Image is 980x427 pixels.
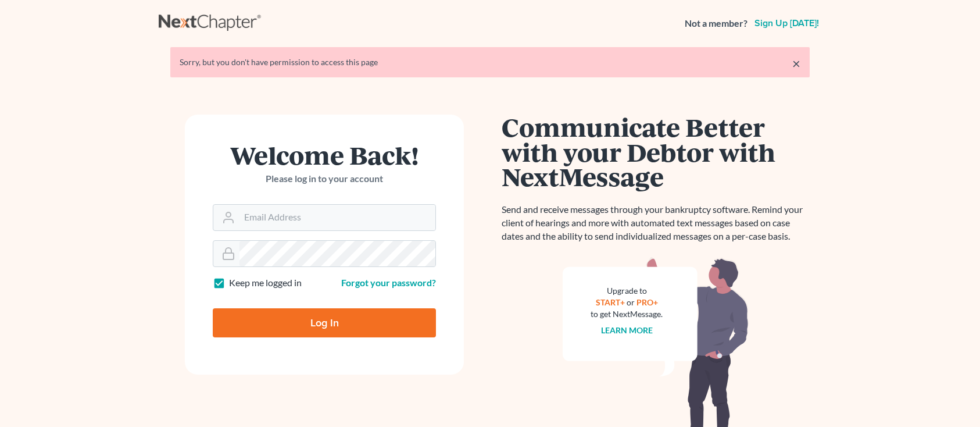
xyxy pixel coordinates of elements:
a: START+ [596,297,625,307]
span: or [627,297,635,307]
a: PRO+ [636,297,658,307]
strong: Not a member? [685,17,747,30]
div: Sorry, but you don't have permission to access this page [180,56,800,68]
label: Keep me logged in [229,276,302,290]
div: to get NextMessage. [591,308,663,320]
input: Log In [213,308,436,337]
h1: Welcome Back! [213,143,436,168]
input: Email Address [239,205,435,230]
h1: Communicate Better with your Debtor with NextMessage [502,115,810,189]
a: × [792,56,800,70]
div: Upgrade to [591,285,663,297]
p: Send and receive messages through your bankruptcy software. Remind your client of hearings and mo... [502,203,810,243]
a: Learn more [601,325,653,335]
p: Please log in to your account [213,172,436,186]
a: Forgot your password? [341,277,436,288]
a: Sign up [DATE]! [752,19,821,28]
